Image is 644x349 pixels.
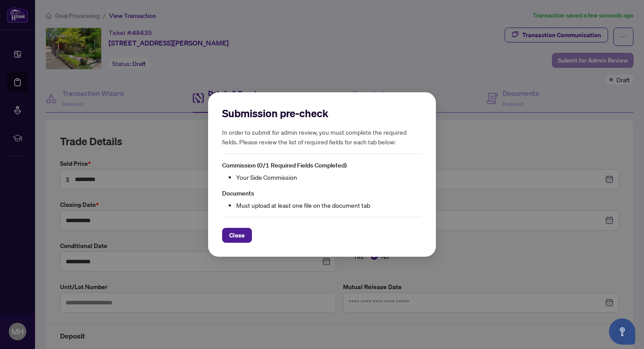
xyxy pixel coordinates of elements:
[222,189,254,197] span: Documents
[222,127,422,147] h5: In order to submit for admin review, you must complete the required fields. Please review the lis...
[236,172,422,182] li: Your Side Commission
[222,228,252,243] button: Close
[236,200,422,210] li: Must upload at least one file on the document tab
[229,228,245,242] span: Close
[222,106,422,120] h2: Submission pre-check
[222,161,347,169] span: Commission (0/1 Required Fields Completed)
[609,318,635,345] button: Open asap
